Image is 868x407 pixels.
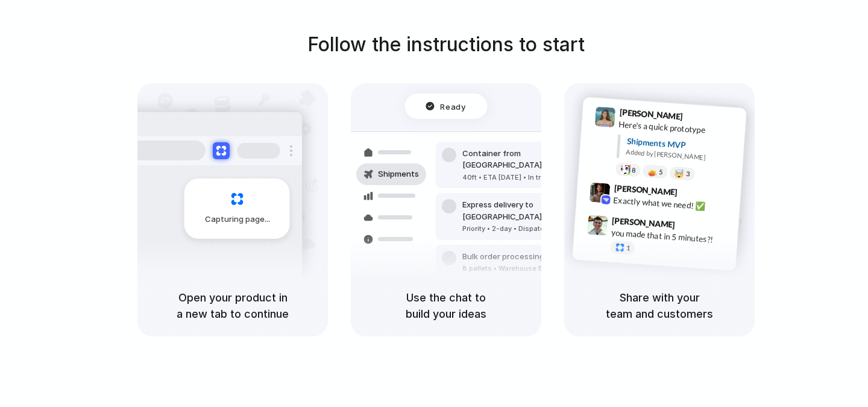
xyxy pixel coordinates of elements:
span: Ready [441,100,466,112]
h5: Share with your team and customers [579,289,740,322]
h5: Open your product in a new tab to continue [152,289,313,322]
div: Added by [PERSON_NAME] [626,147,737,165]
span: 8 [632,166,636,173]
span: [PERSON_NAME] [614,181,678,198]
span: Shipments [378,168,419,180]
div: 40ft • ETA [DATE] • In transit [462,172,593,183]
div: you made that in 5 minutes?! [611,226,731,247]
span: 3 [686,171,690,177]
div: Exactly what we need! ✅ [613,194,734,214]
span: 5 [659,168,663,175]
span: [PERSON_NAME] [612,213,676,231]
span: [PERSON_NAME] [619,106,683,123]
div: 🤯 [675,169,685,178]
div: Shipments MVP [626,134,738,154]
h1: Follow the instructions to start [307,30,585,59]
span: 9:42 AM [681,187,706,201]
span: 9:41 AM [687,111,711,125]
div: Priority • 2-day • Dispatched [462,224,593,234]
div: 8 pallets • Warehouse B • Packed [462,263,574,274]
div: Bulk order processing [462,251,574,263]
span: 1 [626,245,631,251]
div: Container from [GEOGRAPHIC_DATA] [462,148,593,171]
div: Express delivery to [GEOGRAPHIC_DATA] [462,199,593,222]
span: 9:47 AM [679,219,703,234]
div: Here's a quick prototype [618,118,739,138]
h5: Use the chat to build your ideas [365,289,527,322]
span: Capturing page [205,213,272,226]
